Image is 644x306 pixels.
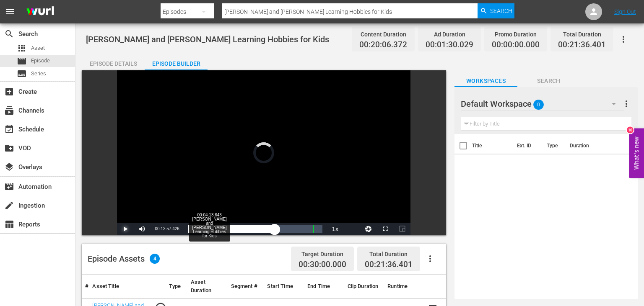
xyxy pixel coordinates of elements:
th: Duration [565,134,615,157]
th: Asset Duration [187,275,228,298]
span: 00:13:57.426 [155,226,179,231]
span: Ingestion [4,201,14,211]
th: End Time [304,275,344,298]
span: 00:30:00.000 [299,260,346,270]
button: Jump To Time [360,223,377,235]
div: Progress Bar [188,225,323,233]
div: Ad Duration [426,28,473,40]
div: Content Duration [359,28,407,40]
th: Ext. ID [512,134,542,157]
th: Type [542,134,565,157]
span: Series [17,69,27,79]
th: Segment # [228,275,264,298]
div: Total Duration [365,248,413,260]
img: ans4CAIJ8jUAAAAAAAAAAAAAAAAAAAAAAAAgQb4GAAAAAAAAAAAAAAAAAAAAAAAAJMjXAAAAAAAAAAAAAAAAAAAAAAAAgAT5G... [20,2,60,22]
span: 00:21:36.401 [365,260,413,269]
span: [PERSON_NAME] and [PERSON_NAME] Learning Hobbies for Kids [86,34,329,44]
th: # [82,275,89,298]
span: 4 [150,254,160,264]
div: Episode Builder [145,54,208,74]
div: Episode Assets [88,254,160,264]
th: Runtime [384,275,424,298]
button: Playback Rate [327,223,343,235]
span: Episode [31,57,50,65]
th: Title [472,134,512,157]
span: VOD [4,143,14,153]
span: 00:21:36.401 [558,40,606,50]
div: Video Player [117,70,410,235]
button: Fullscreen [377,223,394,235]
button: Mute [134,223,151,235]
span: Schedule [4,124,14,134]
button: Episode Details [82,54,145,70]
span: Search [490,3,512,18]
span: Workspaces [454,76,517,86]
span: Episode [17,56,27,66]
span: Asset [17,43,27,53]
span: Automation [4,182,14,192]
span: 00:01:30.029 [426,40,473,50]
span: more_vert [621,99,631,109]
span: Overlays [4,162,14,172]
th: Start Time [264,275,304,298]
span: 00:00:00.000 [492,40,540,50]
th: Asset Title [89,275,151,298]
span: Reports [4,219,14,229]
span: 00:20:06.372 [359,40,407,50]
button: Picture-in-Picture [394,223,410,235]
div: Total Duration [558,28,606,40]
button: Search [478,3,514,18]
div: Promo Duration [492,28,540,40]
span: Search [517,76,580,86]
button: Play [117,223,134,235]
button: Open Feedback Widget [629,128,644,178]
span: menu [5,7,15,17]
span: 0 [533,96,544,113]
div: 10 [627,126,634,133]
span: Series [31,69,46,78]
div: Target Duration [299,248,346,260]
span: Create [4,87,14,97]
button: more_vert [621,94,631,114]
a: Sign Out [614,8,636,15]
span: Channels [4,105,14,116]
div: Episode Details [82,54,145,74]
th: Type [166,275,187,298]
div: Default Workspace [461,92,624,116]
span: Search [4,29,14,39]
button: Episode Builder [145,54,208,70]
th: Clip Duration [344,275,384,298]
span: Asset [31,44,45,52]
